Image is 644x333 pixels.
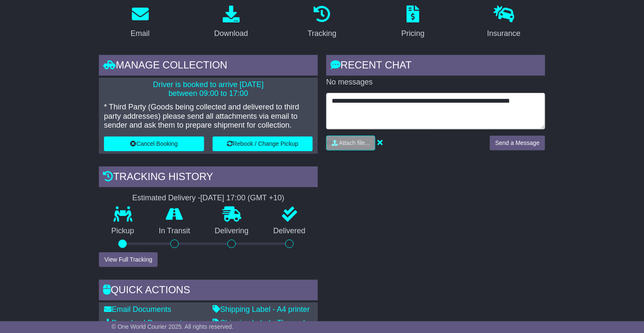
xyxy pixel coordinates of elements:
[401,28,425,39] div: Pricing
[147,227,203,236] p: In Transit
[396,3,430,42] a: Pricing
[125,3,155,42] a: Email
[326,55,545,78] div: RECENT CHAT
[214,28,248,39] div: Download
[131,28,150,39] div: Email
[104,103,313,130] p: * Third Party (Goods being collected and delivered to third party addresses) please send all atta...
[112,323,234,330] span: © One World Courier 2025. All rights reserved.
[200,194,284,203] div: [DATE] 17:00 (GMT +10)
[104,136,204,151] button: Cancel Booking
[213,305,310,314] a: Shipping Label - A4 printer
[482,3,526,42] a: Insurance
[302,3,342,42] a: Tracking
[261,227,318,236] p: Delivered
[99,166,318,189] div: Tracking history
[99,227,147,236] p: Pickup
[487,28,521,39] div: Insurance
[99,252,158,267] button: View Full Tracking
[213,136,313,151] button: Rebook / Change Pickup
[490,136,545,150] button: Send a Message
[99,194,318,203] div: Estimated Delivery -
[308,28,336,39] div: Tracking
[104,80,313,98] p: Driver is booked to arrive [DATE] between 09:00 to 17:00
[99,55,318,78] div: Manage collection
[326,78,545,87] p: No messages
[202,227,261,236] p: Delivering
[99,280,318,303] div: Quick Actions
[104,319,186,327] a: Download Documents
[209,3,254,42] a: Download
[104,305,171,314] a: Email Documents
